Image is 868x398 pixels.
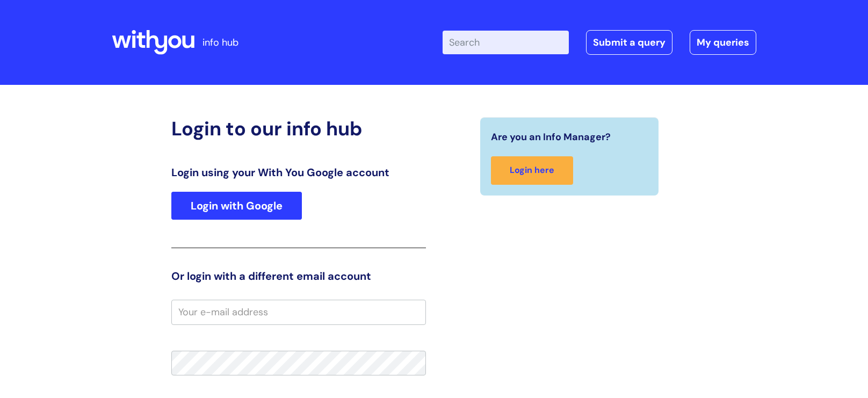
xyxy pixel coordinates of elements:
[491,128,611,146] span: Are you an Info Manager?
[586,30,672,55] a: Submit a query
[171,300,426,324] input: Your e-mail address
[202,34,238,51] p: info hub
[171,166,426,179] h3: Login using your With You Google account
[491,156,573,185] a: Login here
[171,270,426,283] h3: Or login with a different email account
[171,117,426,140] h2: Login to our info hub
[443,31,569,54] input: Search
[690,30,756,55] a: My queries
[171,192,302,220] a: Login with Google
